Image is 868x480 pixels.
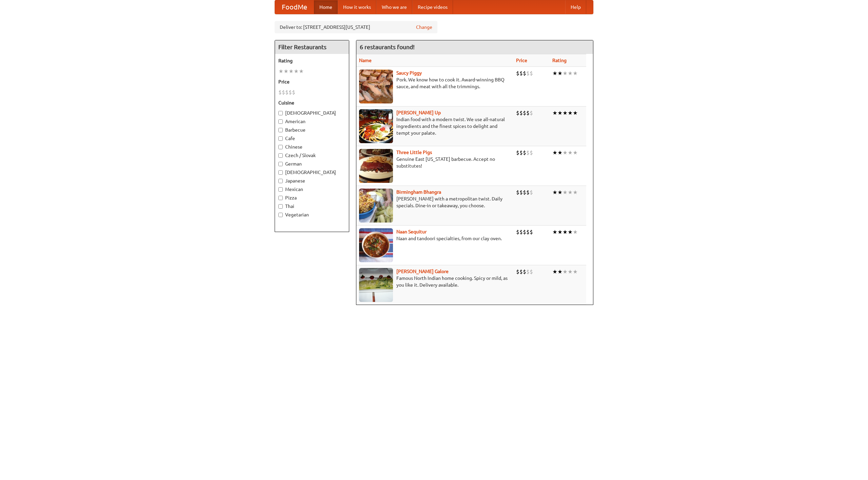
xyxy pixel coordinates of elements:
[282,89,285,96] li: $
[278,187,283,192] input: Mexican
[519,109,523,117] li: $
[299,68,304,75] li: ★
[278,162,283,166] input: German
[359,268,393,302] img: currygalore.jpg
[278,204,283,209] input: Thai
[552,149,557,156] li: ★
[552,189,557,196] li: ★
[278,179,283,183] input: Japanese
[396,70,422,76] a: Saucy Piggy
[573,228,578,236] li: ★
[396,189,441,195] a: Birmingham Bhangra
[563,109,568,117] li: ★
[568,268,573,275] li: ★
[530,70,533,77] li: $
[516,70,519,77] li: $
[278,78,346,85] h5: Price
[360,44,415,50] ng-pluralize: 6 restaurants found!
[523,70,526,77] li: $
[557,70,563,77] li: ★
[568,189,573,196] li: ★
[573,189,578,196] li: ★
[278,177,346,184] label: Japanese
[526,70,530,77] li: $
[278,136,283,141] input: Cafe
[278,153,283,158] input: Czech / Slovak
[573,70,578,77] li: ★
[359,228,393,262] img: naansequitur.jpg
[314,0,338,14] a: Home
[278,127,346,133] label: Barbecue
[516,58,527,63] a: Price
[526,149,530,156] li: $
[552,70,557,77] li: ★
[526,189,530,196] li: $
[573,149,578,156] li: ★
[519,189,523,196] li: $
[278,186,346,193] label: Mexican
[278,145,283,149] input: Chinese
[396,110,441,115] b: [PERSON_NAME] Up
[557,149,563,156] li: ★
[563,70,568,77] li: ★
[568,70,573,77] li: ★
[523,149,526,156] li: $
[396,150,432,155] b: Three Little Pigs
[278,99,346,106] h5: Cuisine
[396,229,427,234] a: Naan Sequitur
[552,109,557,117] li: ★
[526,228,530,236] li: $
[416,24,432,31] a: Change
[526,268,530,275] li: $
[278,110,346,116] label: [DEMOGRAPHIC_DATA]
[523,228,526,236] li: $
[568,228,573,236] li: ★
[565,0,586,14] a: Help
[412,0,453,14] a: Recipe videos
[294,68,299,75] li: ★
[530,189,533,196] li: $
[359,109,393,143] img: curryup.jpg
[275,0,314,14] a: FoodMe
[519,228,523,236] li: $
[359,235,511,242] p: Naan and tandoori specialties, from our clay oven.
[359,156,511,169] p: Genuine East [US_STATE] barbecue. Accept no substitutes!
[396,269,449,274] a: [PERSON_NAME] Galore
[289,68,294,75] li: ★
[516,149,519,156] li: $
[278,118,346,125] label: American
[278,135,346,142] label: Cafe
[278,89,282,96] li: $
[376,0,412,14] a: Who we are
[278,194,346,201] label: Pizza
[552,228,557,236] li: ★
[568,149,573,156] li: ★
[278,160,346,167] label: German
[283,68,289,75] li: ★
[523,109,526,117] li: $
[557,268,563,275] li: ★
[292,89,295,96] li: $
[275,21,437,33] div: Deliver to: [STREET_ADDRESS][US_STATE]
[563,189,568,196] li: ★
[359,58,372,63] a: Name
[278,119,283,124] input: American
[285,89,289,96] li: $
[289,89,292,96] li: $
[278,57,346,64] h5: Rating
[557,228,563,236] li: ★
[519,268,523,275] li: $
[278,211,346,218] label: Vegetarian
[526,109,530,117] li: $
[557,109,563,117] li: ★
[523,268,526,275] li: $
[516,109,519,117] li: $
[278,169,346,176] label: [DEMOGRAPHIC_DATA]
[523,189,526,196] li: $
[530,109,533,117] li: $
[573,109,578,117] li: ★
[552,268,557,275] li: ★
[563,268,568,275] li: ★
